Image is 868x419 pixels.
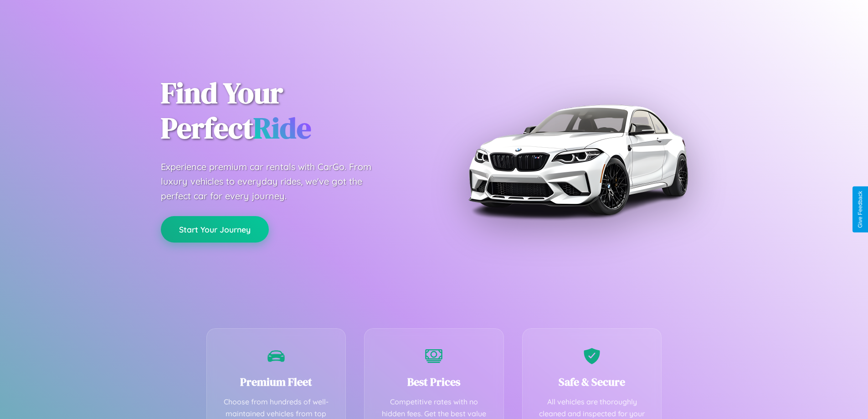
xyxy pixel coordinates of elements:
span: Ride [253,108,311,148]
h3: Safe & Secure [536,374,648,389]
h3: Premium Fleet [221,374,332,389]
h3: Best Prices [378,374,490,389]
h1: Find Your Perfect [161,76,421,146]
p: Experience premium car rentals with CarGo. From luxury vehicles to everyday rides, we've got the ... [161,160,389,203]
button: Start Your Journey [161,216,269,243]
div: Give Feedback [857,191,863,228]
img: Premium BMW car rental vehicle [464,46,692,274]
